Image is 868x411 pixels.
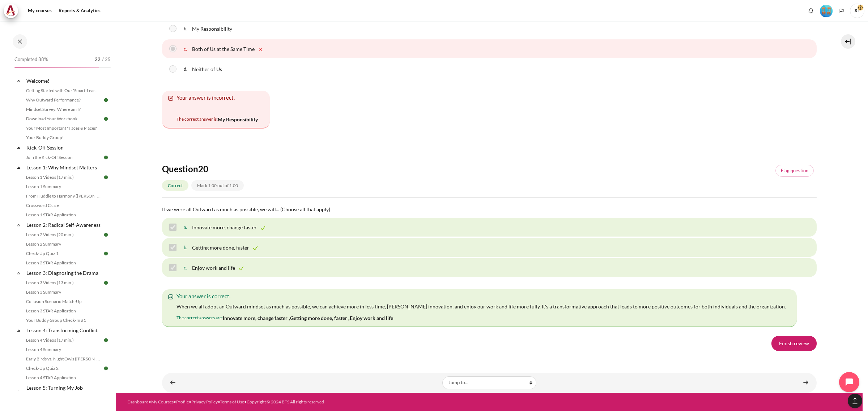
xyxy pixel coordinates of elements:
[4,4,22,18] a: Architeck Architeck
[15,327,22,334] span: Collapse
[191,399,218,404] a: Privacy Policy
[191,180,244,191] div: Mark 1.00 out of 1.00
[24,211,103,219] a: Lesson 1 STAR Application
[162,206,330,212] span: If we were all Outward as much as possible, we will... (Choose all that apply)
[24,288,103,297] a: Lesson 3 Summary
[290,315,347,321] span: Getting more done, faster
[184,242,191,253] span: b.
[259,224,267,232] img: Correct
[223,315,288,321] span: Innovate more, change faster
[184,43,191,55] span: c.
[127,399,535,405] div: • • • • •
[14,67,99,68] div: 88%
[103,174,109,181] img: Done
[103,280,109,286] img: Done
[15,388,22,395] span: Collapse
[166,376,180,390] a: ◄ Community Board
[14,56,48,63] span: Completed 88%
[820,4,833,17] div: Level #4
[775,165,814,177] a: Flagged
[192,26,232,32] span: My Responsibility
[184,23,191,34] span: b.
[771,336,817,351] a: Finish review
[24,336,103,345] a: Lesson 4 Videos (17 min.)
[24,173,103,182] a: Lesson 1 Videos (17 min.)
[24,105,103,114] a: Mindset Survey: Where am I?
[184,63,191,75] span: d.
[103,365,109,372] img: Done
[103,116,109,122] img: Done
[24,201,103,210] a: Crossword Craze
[24,230,103,239] a: Lesson 2 Videos (20 min.)
[15,164,22,171] span: Collapse
[24,259,103,267] a: Lesson 2 STAR Application
[24,86,103,95] a: Getting Started with Our 'Smart-Learning' Platform
[238,265,245,272] img: Correct
[25,220,103,230] a: Lesson 2: Radical Self-Awareness
[192,265,235,271] span: Enjoy work and life
[24,114,103,123] a: Download Your Workbook
[25,76,103,86] a: Welcome!
[850,4,864,18] a: User menu
[184,262,191,273] span: c.
[15,269,22,277] span: Collapse
[24,316,103,325] a: Your Buddy Group Check-In #1
[850,4,864,18] span: XT
[192,245,249,251] span: Getting more done, faster
[24,307,103,315] a: Lesson 3 STAR Application
[173,292,786,300] div: Your answer is correct.
[836,5,847,16] button: Languages
[252,245,259,252] img: Correct
[223,313,350,322] p: , ,
[102,56,111,63] span: / 25
[24,373,103,382] a: Lesson 4 STAR Application
[350,315,393,321] span: Enjoy work and life
[817,4,835,17] a: Level #4
[24,192,103,200] a: From Huddle to Harmony ([PERSON_NAME]'s Story)
[162,180,188,191] div: Correct
[15,77,22,85] span: Collapse
[25,4,54,18] a: My courses
[24,240,103,248] a: Lesson 2 Summary
[257,46,264,53] img: Incorrect
[173,94,259,102] div: Your answer is incorrect.
[103,337,109,343] img: Done
[103,154,109,161] img: Done
[162,163,290,174] h4: Question
[127,399,149,404] a: Dashboard
[25,268,103,278] a: Lesson 3: Diagnosing the Drama
[25,383,103,400] a: Lesson 5: Turning My Job Outward
[103,250,109,257] img: Done
[6,5,16,16] img: Architeck
[220,399,244,404] a: Terms of Use
[24,364,103,373] a: Check-Up Quiz 2
[25,325,103,335] a: Lesson 4: Transforming Conflict
[192,224,257,230] span: Innovate more, change faster
[24,133,103,142] a: Your Buddy Group!
[184,221,191,233] span: a.
[24,249,103,258] a: Check-Up Quiz 1
[176,399,189,404] a: Profile
[24,153,103,162] a: Join the Kick-Off Session
[56,4,103,18] a: Reports & Analytics
[192,46,255,52] span: Both of Us at the Same Time
[103,232,109,238] img: Done
[198,164,208,174] span: 20
[24,182,103,191] a: Lesson 1 Summary
[24,345,103,354] a: Lesson 4 Summary
[799,376,813,390] a: STAR Project Submission ►
[24,124,103,133] a: Your Most Important "Faces & Places"
[247,399,324,404] a: Copyright © 2024 BTS All rights reserved
[176,303,786,310] span: When we all adopt an Outward mindset as much as possible, we can achieve more in less time, [PERS...
[15,221,22,229] span: Collapse
[176,113,259,125] div: The correct answer is:
[24,278,103,287] a: Lesson 3 Videos (13 min.)
[103,97,109,103] img: Done
[24,96,103,104] a: Why Outward Performance?
[176,312,394,324] div: The correct answers are:
[218,116,258,122] span: My Responsibility
[25,143,103,152] a: Kick-Off Session
[820,5,833,17] img: Level #4
[151,399,174,404] a: My Courses
[15,144,22,151] span: Collapse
